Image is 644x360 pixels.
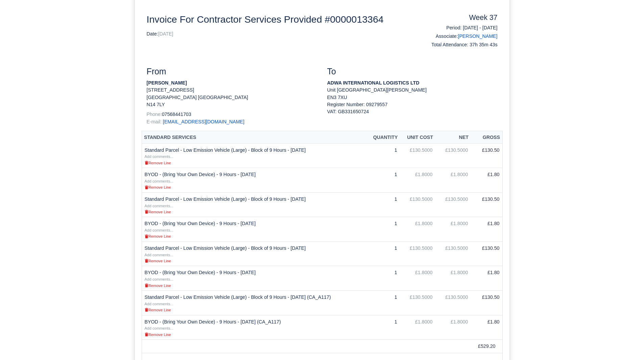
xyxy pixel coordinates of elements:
[147,30,407,38] p: Date:
[145,301,173,306] a: Add comments...
[418,14,498,22] h4: Week 37
[147,111,317,118] p: 07568441703
[147,101,317,108] p: N14 7LY
[142,241,366,266] td: Standard Parcel - Low Emission Vehicle (Large) - Block of 9 Hours - [DATE]
[366,241,400,266] td: 1
[163,119,244,124] a: [EMAIL_ADDRESS][DOMAIN_NAME]
[435,192,471,217] td: £130.5000
[400,192,435,217] td: £130.5000
[147,119,162,124] span: E-mail:
[471,290,502,315] td: £130.50
[142,131,366,144] th: Standard Services
[145,333,171,337] small: Remove Line
[142,168,366,193] td: BYOD - (Bring Your Own Device) - 9 Hours - [DATE]
[471,131,502,144] th: Gross
[400,266,435,291] td: £1.8000
[418,42,498,48] h6: Total Attendance: 37h 35m 43s
[145,161,171,165] small: Remove Line
[435,168,471,193] td: £1.8000
[400,131,435,144] th: Unit Cost
[158,31,173,37] span: [DATE]
[145,283,171,288] a: Remove Line
[145,227,173,233] a: Add comments...
[435,217,471,242] td: £1.8000
[145,204,173,208] small: Add comments...
[322,101,503,116] div: Register Number: 09279557
[366,192,400,217] td: 1
[145,308,171,312] small: Remove Line
[145,160,171,165] a: Remove Line
[142,217,366,242] td: BYOD - (Bring Your Own Device) - 9 Hours - [DATE]
[145,184,171,190] a: Remove Line
[366,143,400,168] td: 1
[147,112,162,117] span: Phone:
[366,131,400,144] th: Quantity
[147,14,407,25] h2: Invoice For Contractor Services Provided #0000013364
[145,179,173,183] small: Add comments...
[471,143,502,168] td: £130.50
[147,67,317,77] h3: From
[145,259,171,263] small: Remove Line
[145,153,173,159] a: Add comments...
[327,80,420,86] strong: ADWA INTERNATIONAL LOGISTICS LTD
[327,87,498,94] p: Unit [GEOGRAPHIC_DATA][PERSON_NAME]
[145,276,173,282] a: Add comments...
[400,217,435,242] td: £1.8000
[147,87,317,94] p: [STREET_ADDRESS]
[366,315,400,340] td: 1
[400,241,435,266] td: £130.5000
[145,154,173,159] small: Add comments...
[147,80,187,86] strong: [PERSON_NAME]
[458,33,497,39] a: [PERSON_NAME]
[400,315,435,340] td: £1.8000
[145,178,173,184] a: Add comments...
[366,168,400,193] td: 1
[145,258,171,263] a: Remove Line
[400,290,435,315] td: £130.5000
[145,302,173,306] small: Add comments...
[145,233,171,239] a: Remove Line
[142,290,366,315] td: Standard Parcel - Low Emission Vehicle (Large) - Block of 9 Hours - [DATE] (CA_A117)
[327,67,498,77] h3: To
[145,234,171,238] small: Remove Line
[366,290,400,315] td: 1
[400,168,435,193] td: £1.8000
[400,143,435,168] td: £130.5000
[327,108,498,115] div: VAT: GB331650724
[435,266,471,291] td: £1.8000
[145,185,171,189] small: Remove Line
[435,131,471,144] th: Net
[366,266,400,291] td: 1
[142,192,366,217] td: Standard Parcel - Low Emission Vehicle (Large) - Block of 9 Hours - [DATE]
[145,203,173,208] a: Add comments...
[471,192,502,217] td: £130.50
[147,94,317,101] p: [GEOGRAPHIC_DATA] [GEOGRAPHIC_DATA]
[142,143,366,168] td: Standard Parcel - Low Emission Vehicle (Large) - Block of 9 Hours - [DATE]
[145,284,171,288] small: Remove Line
[145,228,173,232] small: Add comments...
[145,253,173,257] small: Add comments...
[145,332,171,337] a: Remove Line
[145,209,171,214] a: Remove Line
[435,241,471,266] td: £130.5000
[435,143,471,168] td: £130.5000
[327,94,498,101] p: EN3 7XU
[145,252,173,257] a: Add comments...
[471,217,502,242] td: £1.80
[471,266,502,291] td: £1.80
[435,315,471,340] td: £1.8000
[418,33,498,39] h6: Associate:
[435,290,471,315] td: £130.5000
[471,340,502,353] td: £529.20
[471,241,502,266] td: £130.50
[471,168,502,193] td: £1.80
[418,25,498,31] h6: Period: [DATE] - [DATE]
[145,307,171,312] a: Remove Line
[145,325,173,331] a: Add comments...
[610,328,644,360] iframe: Chat Widget
[142,315,366,340] td: BYOD - (Bring Your Own Device) - 9 Hours - [DATE] (CA_A117)
[145,210,171,214] small: Remove Line
[142,266,366,291] td: BYOD - (Bring Your Own Device) - 9 Hours - [DATE]
[471,315,502,340] td: £1.80
[366,217,400,242] td: 1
